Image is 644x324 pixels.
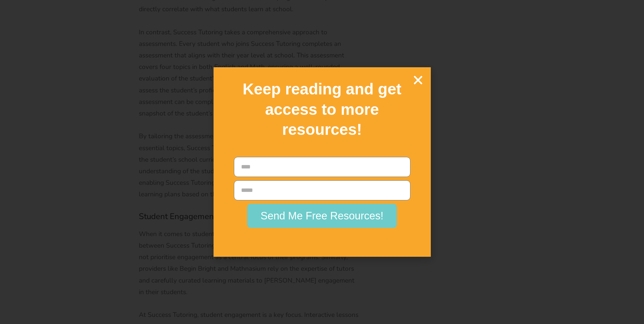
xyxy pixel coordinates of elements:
[261,211,384,221] span: Send Me Free Resources!
[247,204,397,228] button: Send Me Free Resources!
[234,157,410,231] form: New Form
[412,74,424,86] a: Close
[225,79,419,140] h2: Keep reading and get access to more resources!
[531,247,644,324] iframe: Chat Widget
